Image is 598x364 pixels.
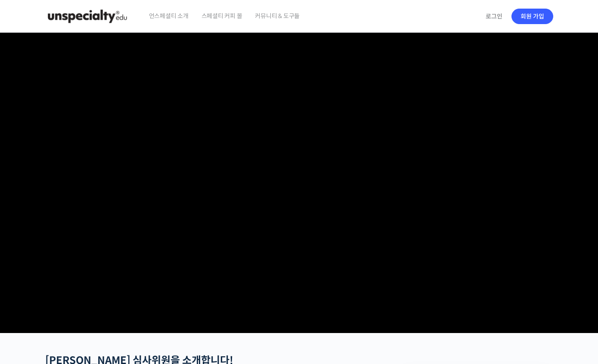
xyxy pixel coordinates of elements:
a: 회원 가입 [511,9,553,24]
a: 로그인 [480,6,508,26]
